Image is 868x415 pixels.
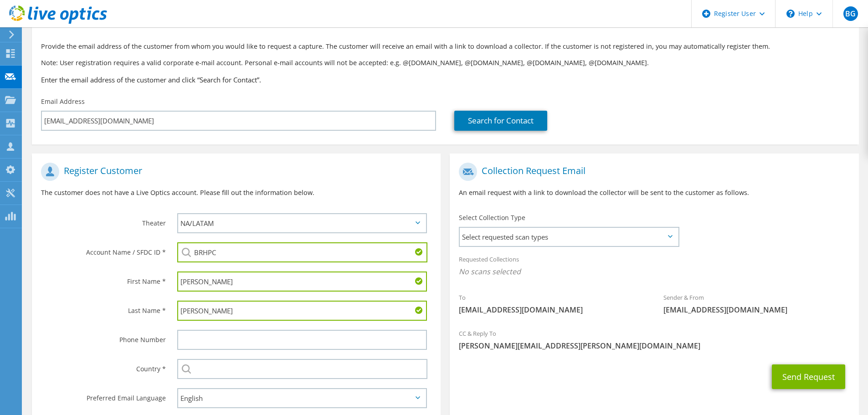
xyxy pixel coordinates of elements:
[459,163,845,181] h1: Collection Request Email
[41,388,166,403] label: Preferred Email Language
[459,341,849,351] span: [PERSON_NAME][EMAIL_ADDRESS][PERSON_NAME][DOMAIN_NAME]
[654,288,859,319] div: Sender & From
[450,324,858,355] div: CC & Reply To
[460,228,678,246] span: Select requested scan types
[41,301,166,315] label: Last Name *
[786,10,795,18] svg: \n
[459,188,849,198] p: An email request with a link to download the collector will be sent to the customer as follows.
[454,111,547,131] a: Search for Contact
[459,266,849,277] span: No scans selected
[450,288,654,319] div: To
[41,242,166,257] label: Account Name / SFDC ID *
[41,272,166,286] label: First Name *
[459,213,525,222] label: Select Collection Type
[41,163,427,181] h1: Register Customer
[843,6,858,21] span: BG
[772,364,845,389] button: Send Request
[41,359,166,374] label: Country *
[41,58,850,68] p: Note: User registration requires a valid corporate e-mail account. Personal e-mail accounts will ...
[663,305,850,315] span: [EMAIL_ADDRESS][DOMAIN_NAME]
[41,41,850,51] p: Provide the email address of the customer from whom you would like to request a capture. The cust...
[41,188,431,198] p: The customer does not have a Live Optics account. Please fill out the information below.
[41,75,850,85] h3: Enter the email address of the customer and click “Search for Contact”.
[459,305,645,315] span: [EMAIL_ADDRESS][DOMAIN_NAME]
[41,97,85,106] label: Email Address
[41,213,166,228] label: Theater
[450,250,858,283] div: Requested Collections
[41,330,166,344] label: Phone Number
